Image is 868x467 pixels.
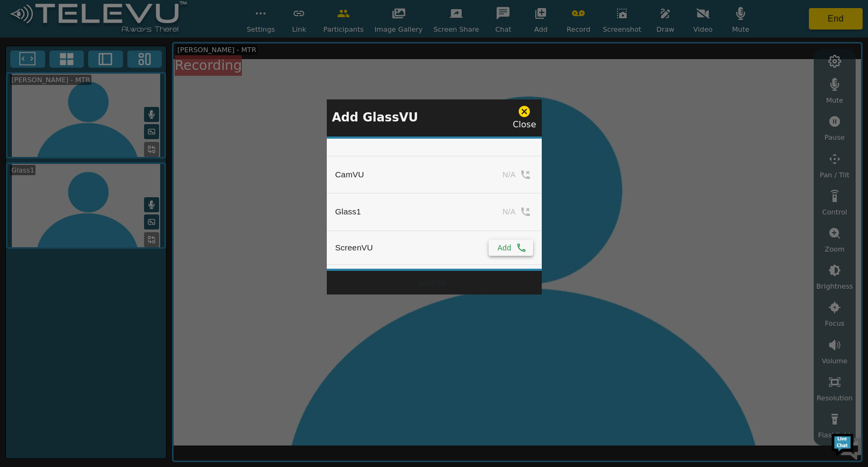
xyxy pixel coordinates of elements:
[335,206,361,218] div: Glass1
[5,293,205,331] textarea: Type your message and hit 'Enter'
[327,271,542,294] div: &nbsp;
[332,109,419,127] p: Add GlassVU
[176,5,202,31] div: Minimize live chat window
[327,139,542,265] table: simple table
[18,50,45,77] img: d_736959983_company_1615157101543_736959983
[335,169,364,181] div: CamVU
[830,429,863,462] img: Chat Widget
[62,135,148,244] span: We're online!
[335,242,373,254] div: ScreenVU
[56,56,181,70] div: Chat with us now
[489,240,533,256] button: Add
[513,105,536,131] div: Close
